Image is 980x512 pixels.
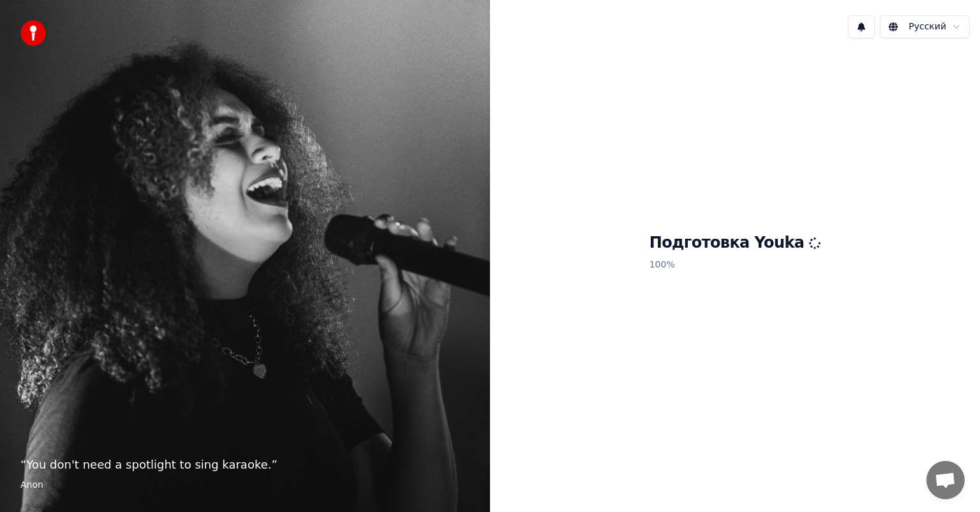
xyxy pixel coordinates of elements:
h1: Подготовка Youka [650,233,821,253]
a: Открытый чат [926,461,965,499]
img: youka [20,20,46,46]
p: “ You don't need a spotlight to sing karaoke. ” [20,456,470,474]
footer: Anon [20,479,470,492]
p: 100 % [650,253,821,276]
